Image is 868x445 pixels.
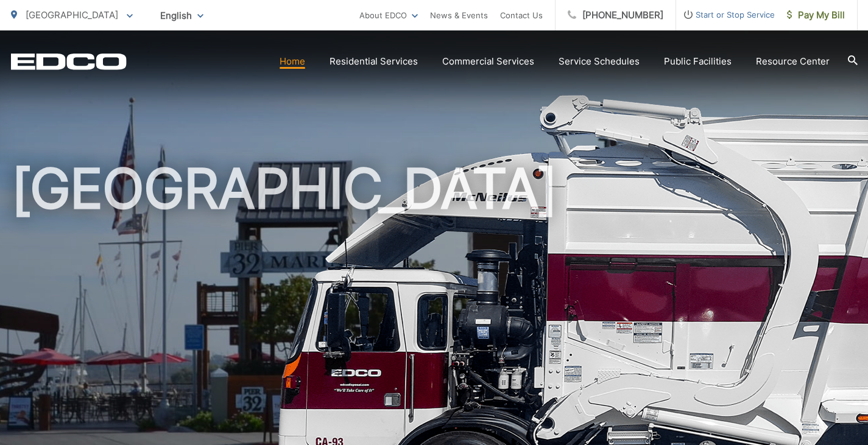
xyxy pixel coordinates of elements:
[500,8,543,23] a: Contact Us
[11,53,127,70] a: EDCD logo. Return to the homepage.
[430,8,488,23] a: News & Events
[151,5,213,26] span: English
[280,54,305,69] a: Home
[664,54,732,69] a: Public Facilities
[330,54,418,69] a: Residential Services
[359,8,418,23] a: About EDCO
[756,54,830,69] a: Resource Center
[787,8,845,23] span: Pay My Bill
[442,54,534,69] a: Commercial Services
[559,54,640,69] a: Service Schedules
[26,9,118,21] span: [GEOGRAPHIC_DATA]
